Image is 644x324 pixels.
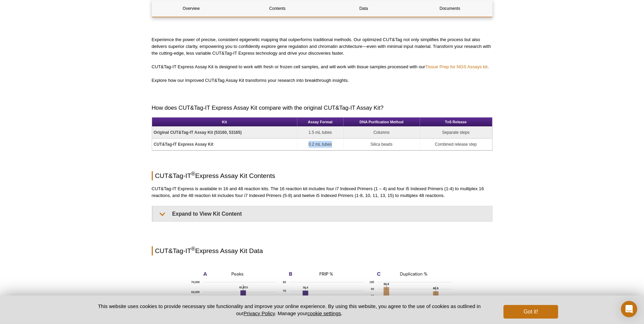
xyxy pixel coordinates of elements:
td: Separate steps [420,127,492,139]
td: 1.5 mL tubes [297,127,344,139]
th: DNA Purification Method [344,118,420,127]
p: CUT&Tag-IT Express Assay Kit is designed to work with fresh or frozen cell samples, and will work... [152,64,493,70]
button: cookie settings [307,310,341,316]
p: Explore how our Improved CUT&Tag Assay Kit transforms your research into breakthrough insights. [152,77,493,84]
sup: ® [191,171,195,177]
td: 0.2 mL tubes [297,139,344,150]
div: Open Intercom Messenger [621,301,637,317]
sup: ® [191,246,195,251]
summary: Expand to View Kit Content [153,206,492,221]
button: Got it! [503,305,558,319]
th: Assay Format [297,118,344,127]
a: Data [325,0,403,17]
td: Columns [344,127,420,139]
h2: CUT&Tag-IT Express Assay Kit Contents [152,171,493,180]
p: Experience the power of precise, consistent epigenetic mapping that outperforms traditional metho... [152,36,493,57]
a: Overview [152,0,231,17]
a: Privacy Policy [243,310,275,316]
th: Kit [152,118,297,127]
p: CUT&Tag-IT Express is available in 16 and 48 reaction kits. The 16 reaction kit includes four i7 ... [152,185,493,199]
h2: CUT&Tag-IT Express Assay Kit Data [152,246,493,255]
th: Tn5 Release [420,118,492,127]
a: Tissue Prep for NGS Assays kit [425,64,487,69]
strong: Original CUT&Tag-IT Assay Kit (53160, 53165) [154,130,242,135]
td: Combined release step [420,139,492,150]
p: This website uses cookies to provide necessary site functionality and improve your online experie... [86,303,493,317]
strong: CUT&Tag-IT Express Assay Kit [154,142,214,147]
td: Silica beads [344,139,420,150]
a: Contents [238,0,317,17]
h3: How does CUT&Tag-IT Express Assay Kit compare with the original CUT&Tag-IT Assay Kit? [152,104,493,112]
a: Documents [411,0,489,17]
